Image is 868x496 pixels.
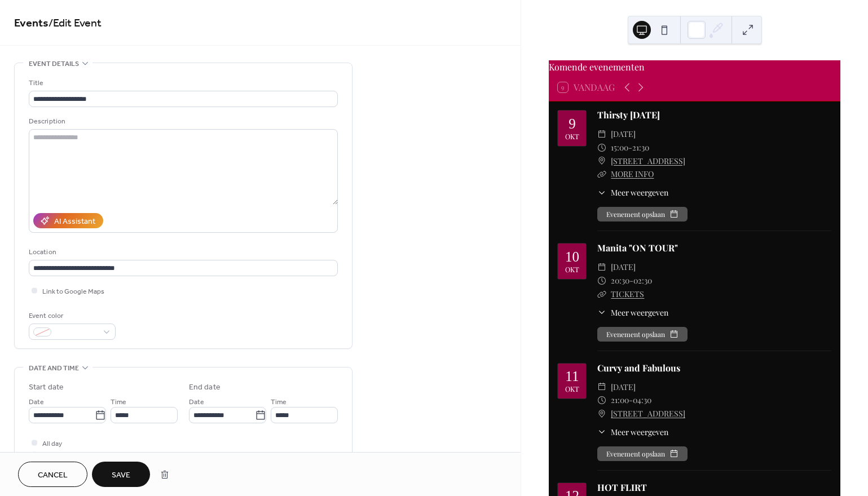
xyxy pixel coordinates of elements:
div: okt [565,386,579,393]
button: AI Assistant [33,213,103,228]
div: ​ [597,287,606,301]
a: Events [14,12,49,34]
div: Komende evenementen [549,60,840,74]
div: ​ [597,307,606,318]
span: Date [29,396,44,408]
span: Meer weergeven [611,426,668,438]
div: okt [565,133,579,140]
span: - [629,274,633,287]
div: ​ [597,380,606,394]
span: 02:30 [633,274,652,287]
button: Evenement opslaan [597,207,688,222]
button: Cancel [18,462,87,487]
span: All day [42,438,62,450]
span: Date and time [29,362,79,374]
span: 15:00 [611,141,628,154]
span: [DATE] [611,260,636,274]
span: Link to Google Maps [42,286,104,298]
span: 21:30 [632,141,649,154]
a: Manita "ON TOUR" [597,242,678,254]
div: AI Assistant [54,216,95,228]
div: ​ [597,187,606,198]
div: ​ [597,407,606,420]
span: Time [271,396,287,408]
span: Meer weergeven [611,307,668,318]
button: Save [92,462,150,487]
span: Time [111,396,126,408]
span: Event details [29,58,79,70]
a: Thirsty [DATE] [597,109,660,121]
div: Description [29,116,336,127]
a: TICKETS [611,289,644,299]
span: [DATE] [611,380,636,394]
div: ​ [597,167,606,181]
span: [DATE] [611,127,636,141]
a: [STREET_ADDRESS] [611,407,685,420]
span: - [629,393,633,407]
div: ​ [597,154,606,168]
div: Location [29,246,336,258]
span: - [628,141,632,154]
div: Event color [29,310,113,322]
button: ​Meer weergeven [597,187,668,198]
a: MORE INFO [611,169,654,179]
button: ​Meer weergeven [597,426,668,438]
div: ​ [597,141,606,154]
div: ​ [597,260,606,274]
span: Meer weergeven [611,187,668,198]
a: [STREET_ADDRESS] [611,154,685,168]
span: Date [189,396,204,408]
a: HOT FLIRT [597,481,647,493]
div: ​ [597,127,606,141]
div: 9 [569,117,576,131]
div: ​ [597,426,606,438]
div: Title [29,77,336,89]
button: Evenement opslaan [597,327,688,342]
span: Show date only [42,450,89,462]
span: 21:00 [611,393,629,407]
span: / Edit Event [49,12,102,34]
span: Cancel [38,470,68,481]
div: ​ [597,274,606,287]
div: 11 [565,369,579,383]
button: Evenement opslaan [597,446,688,461]
button: ​Meer weergeven [597,307,668,318]
span: Save [112,470,130,481]
div: 10 [565,250,579,264]
span: 20:30 [611,274,629,287]
span: 04:30 [633,393,651,407]
div: End date [189,382,221,393]
div: okt [565,266,579,273]
div: Start date [29,382,64,393]
div: ​ [597,393,606,407]
div: Curvy and Fabulous [597,361,831,375]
